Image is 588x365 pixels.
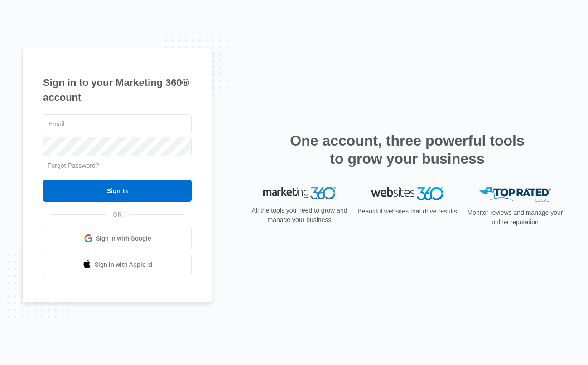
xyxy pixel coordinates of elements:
a: Sign in with Google [43,228,192,249]
p: All the tools you need to grow and manage your business [249,206,350,225]
img: Websites 360 [371,187,443,200]
a: Forgot Password? [48,162,99,169]
span: OR [106,210,129,219]
img: Marketing 360 [263,187,336,199]
span: Sign in with Google [96,234,151,243]
h2: One account, three powerful tools to grow your business [287,132,527,168]
span: Sign in with Apple Id [95,260,153,270]
h1: Sign in to your Marketing 360® account [43,75,192,105]
img: Top Rated Local [479,187,551,202]
a: Sign in with Apple Id [43,254,192,275]
input: Email [43,114,192,133]
p: Beautiful websites that drive results [357,207,458,216]
input: Sign In [43,180,192,202]
p: Monitor reviews and manage your online reputation [464,208,566,227]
